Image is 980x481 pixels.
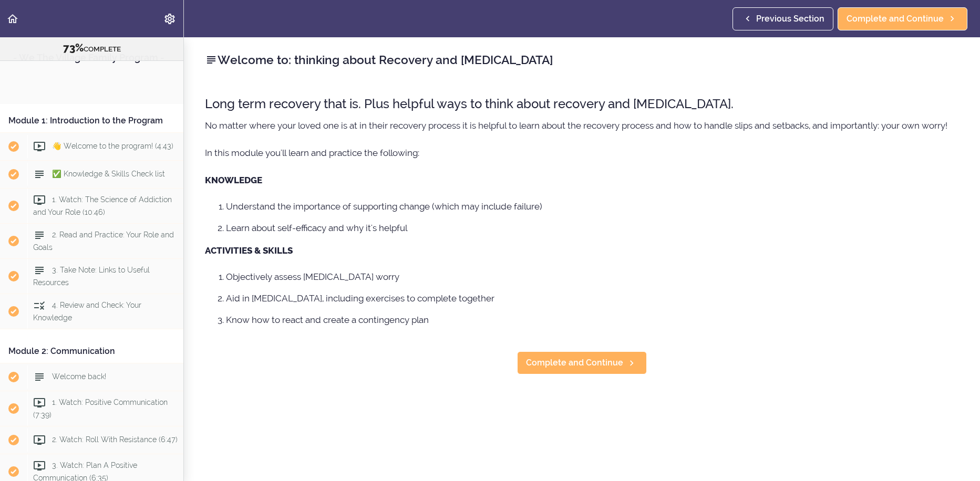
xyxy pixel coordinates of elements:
h2: Welcome to: thinking about Recovery and [MEDICAL_DATA] [205,51,959,69]
span: Previous Section [756,13,824,25]
li: Know how to react and create a contingency plan [226,313,959,327]
span: 👋 Welcome to the program! (4:43) [52,142,173,150]
span: Complete and Continue [847,13,944,25]
li: Aid in [MEDICAL_DATA], including exercises to complete together [226,291,959,305]
a: Complete and Continue [838,7,967,30]
li: Learn about self-efficacy and why it's helpful [226,221,959,235]
span: 1. Watch: Positive Communication (7:39) [33,398,168,419]
span: 2. Watch: Roll With Resistance (6:47) [52,435,178,444]
p: In this module you'll learn and practice the following: [205,145,959,161]
a: Complete and Continue [517,351,647,374]
span: 4. Review and Check: Your Knowledge [33,301,141,321]
a: Previous Section [733,7,833,30]
span: Complete and Continue [526,357,623,369]
p: No matter where your loved one is at in their recovery process it is helpful to learn about the r... [205,118,959,133]
span: 1. Watch: The Science of Addiction and Your Role (10:46) [33,195,172,216]
span: ✅ Knowledge & Skills Check list [52,170,165,178]
span: Welcome back! [52,372,106,381]
li: Objectively assess [MEDICAL_DATA] worry [226,270,959,284]
svg: Settings Menu [163,13,176,25]
strong: KNOWLEDGE [205,175,262,185]
li: Understand the importance of supporting change (which may include failure) [226,200,959,213]
strong: ACTIVITIES & SKILLS [205,245,293,256]
h3: Long term recovery that is. Plus helpful ways to think about recovery and [MEDICAL_DATA]. [205,95,959,112]
svg: Back to course curriculum [6,13,19,25]
span: 3. Take Note: Links to Useful Resources [33,266,150,286]
div: COMPLETE [13,41,170,55]
span: 2. Read and Practice: Your Role and Goals [33,231,174,251]
span: 73% [63,41,84,54]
